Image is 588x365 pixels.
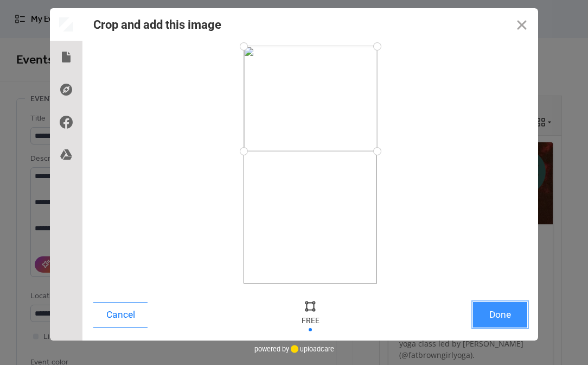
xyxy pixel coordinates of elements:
div: Facebook [50,106,82,139]
div: Crop and add this image [93,18,221,32]
button: Done [473,302,527,328]
div: Direct Link [50,73,82,106]
div: Local Files [50,41,82,73]
div: Preview [50,8,82,41]
button: Cancel [93,302,148,328]
div: Google Drive [50,139,82,171]
a: uploadcare [289,345,334,353]
div: powered by [254,341,334,357]
button: Close [506,8,538,41]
